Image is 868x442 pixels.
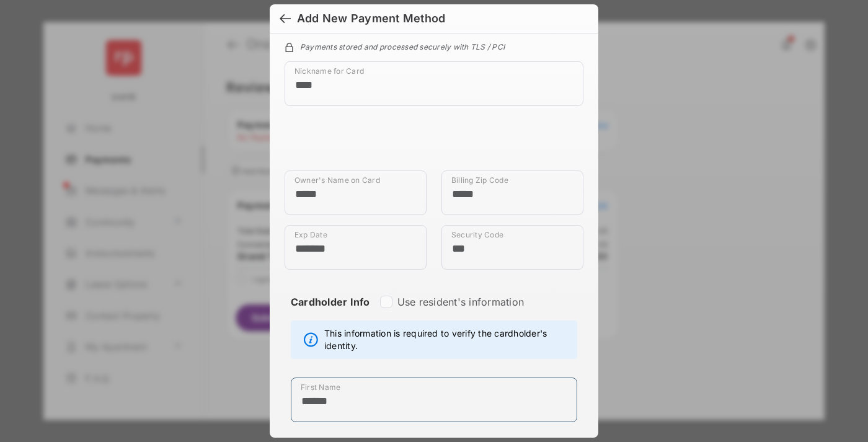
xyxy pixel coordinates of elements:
iframe: Credit card field [285,116,583,170]
div: Add New Payment Method [297,12,445,25]
span: This information is required to verify the cardholder's identity. [324,327,570,352]
strong: Cardholder Info [291,296,370,330]
div: Payments stored and processed securely with TLS / PCI [285,40,583,51]
label: Use resident's information [397,296,524,308]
